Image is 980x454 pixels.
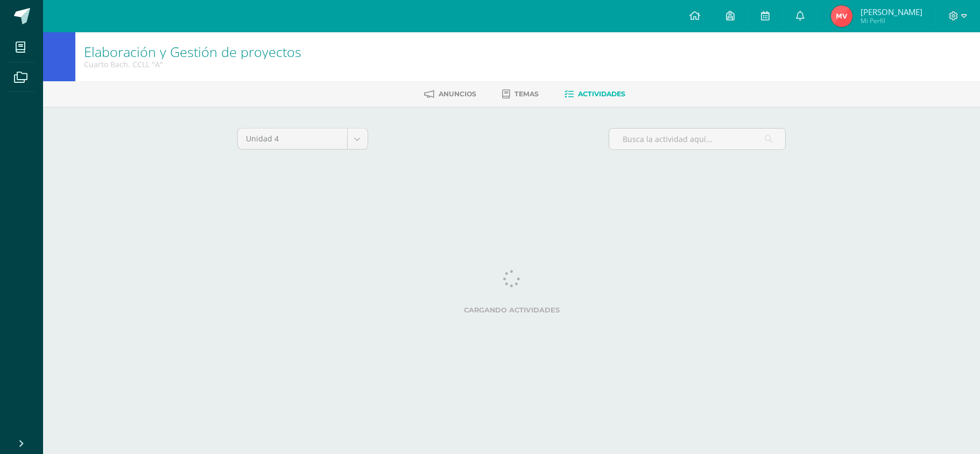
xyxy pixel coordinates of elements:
a: Unidad 4 [238,129,368,149]
a: Actividades [565,86,625,103]
a: Temas [502,86,539,103]
a: Anuncios [424,86,476,103]
img: f6c9bb6de3d12d9ad8112664b6a198b1.png [831,5,852,27]
span: Actividades [578,90,625,98]
a: Elaboración y Gestión de proyectos [84,42,301,61]
span: Mi Perfil [861,16,922,25]
span: [PERSON_NAME] [861,6,922,17]
span: Temas [514,90,539,98]
span: Anuncios [439,90,476,98]
span: Unidad 4 [246,129,339,149]
input: Busca la actividad aquí... [609,129,785,150]
h1: Elaboración y Gestión de proyectos [84,44,301,59]
label: Cargando actividades [237,306,786,314]
div: Cuarto Bach. CCLL 'A' [84,59,301,69]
